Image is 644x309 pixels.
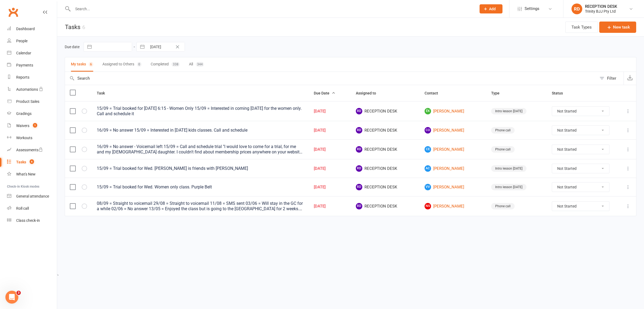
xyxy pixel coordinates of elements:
[314,166,346,171] div: [DATE]
[425,146,431,153] span: CE
[356,127,415,134] span: RECEPTION DESK
[82,24,85,30] div: 6
[356,146,415,153] span: RECEPTION DESK
[65,45,80,49] label: Due date
[173,44,182,50] button: Clear Date
[7,132,57,144] a: Workouts
[314,204,346,209] div: [DATE]
[57,18,85,36] h1: Tasks
[196,62,204,67] div: 344
[7,156,57,168] a: Tasks 6
[356,165,362,172] span: RD
[97,184,304,190] div: 15/09 = Trial booked for Wed. Women only class. Purple Belt
[585,9,617,14] div: Trinity BJJ Pty Ltd
[425,108,481,114] a: ÉK[PERSON_NAME]
[425,127,481,134] a: CO[PERSON_NAME]
[425,108,431,114] span: ÉK
[71,5,473,13] input: Search...
[7,71,57,83] a: Reports
[7,47,57,59] a: Calendar
[7,83,57,96] a: Automations
[356,184,415,190] span: RECEPTION DESK
[97,106,304,117] div: 15/09 = Trial booked for [DATE] 6:15 - Women Only 15/09 = Interested in coming [DATE] for the wom...
[7,59,57,71] a: Payments
[33,123,37,128] span: 1
[97,90,111,96] button: Task
[16,27,35,31] div: Dashboard
[7,168,57,180] a: What's New
[16,160,26,164] div: Tasks
[16,218,40,223] div: Class check-in
[491,146,515,153] div: Phone call
[7,96,57,108] a: Product Sales
[356,108,415,114] span: RECEPTION DESK
[314,185,346,189] div: [DATE]
[71,57,93,72] button: My tasks6
[425,91,444,95] span: Contact
[97,166,304,171] div: 15/09 = Trial booked for Wed. [PERSON_NAME] is friends with [PERSON_NAME]
[16,51,31,55] div: Calendar
[425,203,481,209] a: NS[PERSON_NAME]
[491,108,526,114] div: Intro lesson [DATE]
[491,90,505,96] button: Type
[89,62,93,67] div: 6
[97,144,304,155] div: 16/09 = No answer - Voicemail left 15/09 = Call and schedule trial "I would love to come for a tr...
[425,146,481,153] a: CE[PERSON_NAME]
[7,108,57,120] a: Gradings
[97,201,304,212] div: 08/09 = Straight to voicemail 29/08 = Straight to voicemail 11/08 = SMS sent 03/06 = Will stay in...
[491,127,515,134] div: Phone call
[16,99,39,104] div: Product Sales
[525,3,539,15] span: Settings
[356,203,362,209] span: RD
[16,87,38,92] div: Automations
[314,91,335,95] span: Due Date
[314,109,346,114] div: [DATE]
[356,90,382,96] button: Assigned to
[356,91,382,95] span: Assigned to
[16,291,21,295] span: 3
[7,215,57,227] a: Class kiosk mode
[16,194,49,198] div: General attendance
[425,165,431,172] span: AC
[5,291,18,304] iframe: Intercom live chat
[16,136,32,140] div: Workouts
[7,35,57,47] a: People
[314,147,346,152] div: [DATE]
[16,111,32,116] div: Gradings
[480,4,502,13] button: Add
[425,203,431,209] span: NS
[97,91,111,95] span: Task
[597,72,624,85] button: Filter
[314,128,346,133] div: [DATE]
[314,90,335,96] button: Due Date
[356,108,362,114] span: RD
[16,206,29,210] div: Roll call
[16,172,36,176] div: What's New
[607,75,616,82] div: Filter
[491,165,526,172] div: Intro lesson [DATE]
[16,39,27,43] div: People
[356,127,362,134] span: RD
[151,57,180,72] button: Completed338
[599,22,636,33] button: New task
[425,184,481,190] a: VV[PERSON_NAME]
[6,5,20,19] a: Clubworx
[171,62,180,67] div: 338
[552,91,569,95] span: Status
[7,120,57,132] a: Waivers 1
[16,75,29,79] div: Reports
[489,7,496,11] span: Add
[7,23,57,35] a: Dashboard
[565,22,598,33] button: Task Types
[102,57,142,72] button: Assigned to Others0
[356,184,362,190] span: RD
[7,202,57,215] a: Roll call
[425,90,444,96] button: Contact
[189,57,204,72] button: All344
[16,148,43,152] div: Assessments
[30,159,34,164] span: 6
[65,72,597,85] input: Search
[585,4,617,9] div: RECEPTION DESK
[7,144,57,156] a: Assessments
[571,3,582,14] div: RD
